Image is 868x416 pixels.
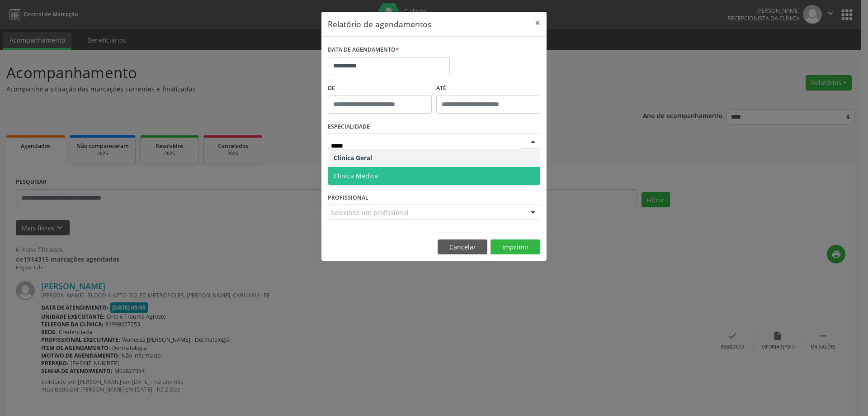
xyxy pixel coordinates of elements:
[334,172,378,180] span: Clinica Medica
[331,208,409,217] span: Selecione um profissional
[328,81,432,96] label: De
[328,18,431,30] h5: Relatório de agendamentos
[528,12,547,34] button: Close
[328,43,399,57] label: DATA DE AGENDAMENTO
[438,239,487,255] button: Cancelar
[491,239,540,255] button: Imprimir
[328,120,370,134] label: ESPECIALIDADE
[328,191,368,205] label: PROFISSIONAL
[334,153,372,162] span: Clinica Geral
[436,81,540,96] label: ATÉ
